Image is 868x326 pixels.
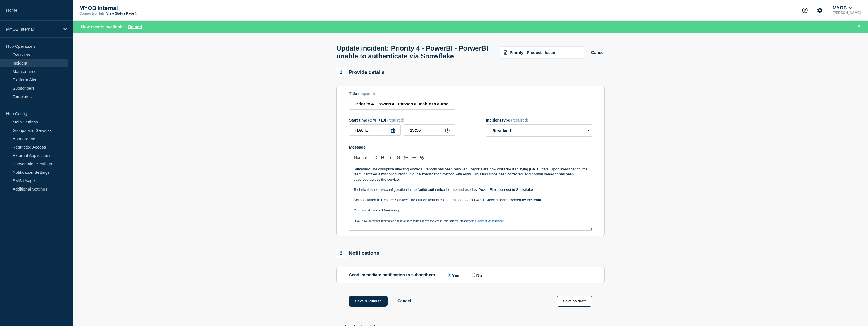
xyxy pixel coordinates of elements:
[354,187,588,192] p: Technical Issue: Misconfiguration in the Auth0 authentication method used by Power BI to connect ...
[395,154,402,161] button: Toggle strikethrough text
[349,145,592,149] div: Message
[358,91,375,96] span: (required)
[410,154,418,161] button: Toggle bulleted list
[591,50,605,55] button: Cancel
[387,118,404,122] span: (required)
[799,4,811,16] button: Support
[81,24,124,29] span: New events available
[336,249,346,258] span: 2
[470,272,482,278] label: No
[468,219,504,222] a: contact Incident Management
[6,27,60,32] p: MYOB Internal
[509,50,555,55] span: Priority - Product - Issue
[336,68,346,77] span: 1
[472,273,475,277] input: No
[504,50,507,55] img: template icon
[557,296,592,307] button: Save as draft
[349,272,592,278] div: Send immediate notification to subscribers
[448,273,451,277] input: Yes
[354,197,588,203] p: Actions Taken to Restore Service: The authentication configuration in Auth0 was reviewed and corr...
[349,272,435,278] p: Send immediate notification to subscribers
[831,5,853,11] button: MYOB
[379,154,387,161] button: Toggle bold text
[511,118,528,122] span: (required)
[106,11,137,15] a: View Status Page
[128,24,142,29] button: Reload
[79,11,104,15] p: Connected Hub
[349,296,388,307] button: Save & Publish
[349,163,592,230] div: Message
[349,118,455,122] div: Start time (GMT+10)
[349,98,455,110] input: Title
[79,5,191,11] p: MYOB Internal
[352,154,379,161] span: Font size
[336,249,379,258] div: Notifications
[486,118,592,122] div: Incident type
[504,219,504,222] span: "
[418,154,426,161] button: Toggle link
[336,44,493,60] h1: Update incident: Priority 4 - PowerBI - PorwerBI unable to authenticate via Snowflake
[814,4,826,16] button: Account settings
[354,167,588,182] p: Summary: The disruption affecting Power BI reports has been resolved. Reports are now correctly d...
[349,124,401,136] input: YYYY-MM-DD
[336,68,385,77] div: Provide details
[397,298,411,303] button: Cancel
[349,91,455,96] div: Title
[486,124,592,137] select: Incident type
[404,124,455,136] input: HH:MM
[354,219,468,222] span: "If you have important information about, or need to be directly involved in, this incident, please
[387,154,395,161] button: Toggle italic text
[354,208,588,213] p: Ongoing Actions: Monitoring
[402,154,410,161] button: Toggle ordered list
[831,11,862,15] p: [PERSON_NAME]
[446,272,459,278] label: Yes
